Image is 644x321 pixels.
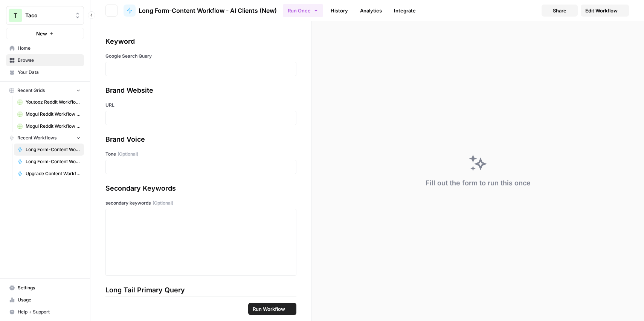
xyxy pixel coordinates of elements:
[6,85,84,96] button: Recent Grids
[18,297,81,303] span: Usage
[18,69,81,76] span: Your Data
[105,200,296,206] label: secondary keywords
[283,4,323,17] button: Run Once
[6,6,84,25] button: Workspace: Taco
[6,28,84,39] button: New
[6,306,84,318] button: Help + Support
[26,146,81,153] span: Long Form-Content Workflow - AI Clients (New)
[553,7,566,14] span: Share
[253,305,285,313] span: Run Workflow
[585,7,618,14] span: Edit Workflow
[118,151,138,157] span: (Optional)
[153,200,173,206] span: (Optional)
[105,53,296,60] label: Google Search Query
[6,282,84,294] a: Settings
[105,134,296,145] div: Brand Voice
[18,45,81,52] span: Home
[36,30,47,37] span: New
[105,285,296,295] div: Long Tail Primary Query
[14,11,17,20] span: T
[18,284,81,291] span: Settings
[18,309,81,315] span: Help + Support
[14,168,84,180] a: Upgrade Content Workflow - Nurx
[26,158,81,165] span: Long Form-Content Workflow - All Clients (New)
[26,170,81,177] span: Upgrade Content Workflow - Nurx
[105,85,296,96] div: Brand Website
[26,99,81,105] span: Youtooz Reddit Workflow Grid
[105,36,296,47] div: Keyword
[6,294,84,306] a: Usage
[14,120,84,132] a: Mogul Reddit Workflow Grid
[6,66,84,78] a: Your Data
[105,183,296,194] div: Secondary Keywords
[17,87,45,94] span: Recent Grids
[581,5,629,17] a: Edit Workflow
[26,123,81,130] span: Mogul Reddit Workflow Grid
[14,144,84,156] a: Long Form-Content Workflow - AI Clients (New)
[25,12,71,19] span: Taco
[139,6,277,15] span: Long Form-Content Workflow - AI Clients (New)
[26,111,81,118] span: Mogul Reddit Workflow Grid (1)
[17,135,56,141] span: Recent Workflows
[389,5,420,17] a: Integrate
[14,156,84,168] a: Long Form-Content Workflow - All Clients (New)
[248,303,296,315] button: Run Workflow
[6,42,84,54] a: Home
[426,178,531,188] div: Fill out the form to run this once
[326,5,353,17] a: History
[14,108,84,120] a: Mogul Reddit Workflow Grid (1)
[6,132,84,144] button: Recent Workflows
[14,96,84,108] a: Youtooz Reddit Workflow Grid
[105,151,296,157] label: Tone
[6,54,84,66] a: Browse
[542,5,578,17] button: Share
[105,102,296,109] label: URL
[356,5,386,17] a: Analytics
[124,5,277,17] a: Long Form-Content Workflow - AI Clients (New)
[18,57,81,64] span: Browse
